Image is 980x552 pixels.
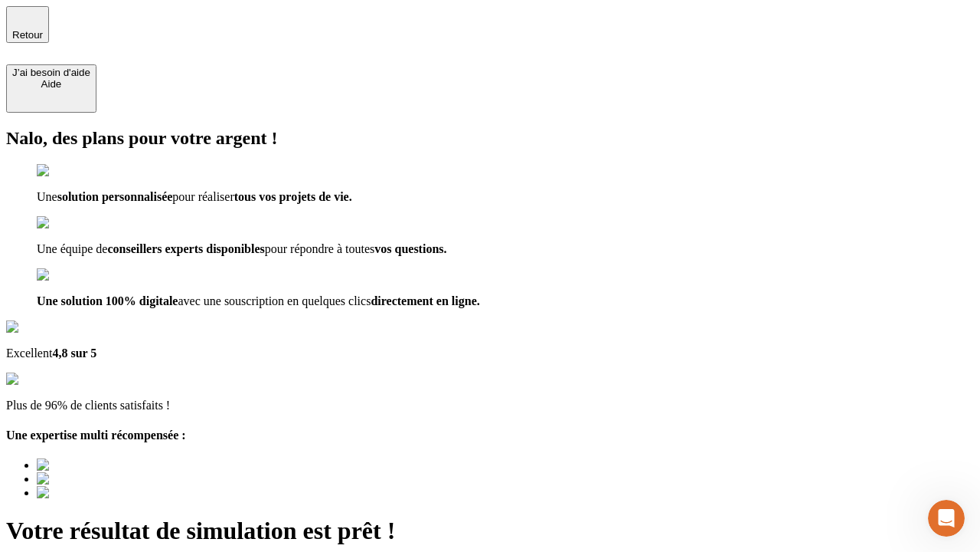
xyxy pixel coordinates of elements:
[37,486,178,500] img: Best savings advice award
[234,190,352,203] span: tous vos projets de vie.
[52,347,96,360] span: 4,8 sur 5
[6,517,974,545] h1: Votre résultat de simulation est prêt !
[6,6,49,43] button: Retour
[6,429,974,442] h4: Une expertise multi récompensée :
[265,242,375,255] span: pour répondre à toutes
[37,458,178,472] img: Best savings advice award
[6,399,974,412] p: Plus de 96% de clients satisfaits !
[178,294,371,307] span: avec une souscription en quelques clics
[172,190,234,203] span: pour réaliser
[37,164,103,178] img: checkmark
[374,242,446,255] span: vos questions.
[37,216,103,230] img: checkmark
[37,242,107,255] span: Une équipe de
[6,347,52,360] span: Excellent
[12,29,43,41] span: Retour
[57,190,173,203] span: solution personnalisée
[6,128,974,149] h2: Nalo, des plans pour votre argent !
[928,500,965,537] iframe: Intercom live chat
[37,294,178,307] span: Une solution 100% digitale
[37,190,57,203] span: Une
[37,268,103,282] img: checkmark
[12,67,90,78] div: J’ai besoin d'aide
[371,294,479,307] span: directement en ligne.
[6,373,82,386] img: reviews stars
[6,320,95,334] img: Google Review
[12,78,90,90] div: Aide
[107,242,264,255] span: conseillers experts disponibles
[37,472,178,486] img: Best savings advice award
[6,64,96,113] button: J’ai besoin d'aideAide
